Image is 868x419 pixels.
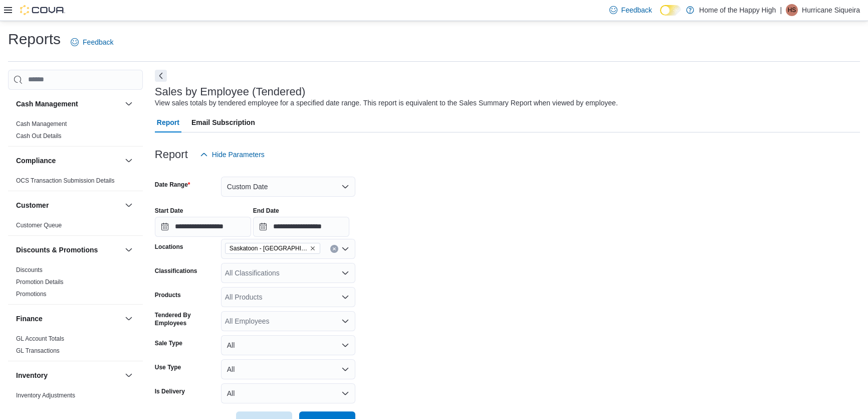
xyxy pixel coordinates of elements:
span: Hide Parameters [212,150,265,160]
label: Date Range [155,181,190,189]
a: GL Transactions [16,347,60,354]
p: Home of the Happy High [699,4,776,16]
span: OCS Transaction Submission Details [16,177,115,185]
div: View sales totals by tendered employee for a specified date range. This report is equivalent to t... [155,98,618,108]
button: Discounts & Promotions [16,245,121,255]
button: Customer [16,200,121,210]
button: Compliance [16,156,121,166]
p: | [780,4,782,16]
h3: Customer [16,200,49,210]
button: Clear input [330,245,338,253]
span: Feedback [83,37,113,47]
div: Customer [8,219,143,235]
h1: Reports [8,29,61,49]
button: Hide Parameters [196,145,269,165]
h3: Report [155,149,188,161]
h3: Compliance [16,156,56,166]
label: Tendered By Employees [155,311,217,327]
span: Feedback [621,5,652,15]
button: Open list of options [341,317,349,325]
button: Open list of options [341,293,349,301]
h3: Sales by Employee (Tendered) [155,86,306,98]
label: End Date [253,207,279,215]
a: GL Account Totals [16,335,64,342]
span: Discounts [16,266,43,274]
button: Discounts & Promotions [123,244,135,256]
h3: Cash Management [16,99,78,109]
button: Customer [123,199,135,211]
a: Discounts [16,266,43,273]
label: Locations [155,243,183,251]
div: Finance [8,333,143,361]
a: Feedback [67,32,117,52]
h3: Finance [16,314,43,324]
label: Products [155,291,181,299]
div: Hurricane Siqueira [786,4,798,16]
a: OCS Transaction Submission Details [16,177,115,184]
input: Press the down key to open a popover containing a calendar. [253,217,349,237]
button: Open list of options [341,245,349,253]
a: Cash Management [16,120,67,127]
a: Inventory by Product Historical [16,404,98,411]
button: Custom Date [221,177,355,197]
span: GL Account Totals [16,335,64,343]
p: Hurricane Siqueira [802,4,860,16]
input: Dark Mode [660,5,681,16]
span: Promotion Details [16,278,64,286]
label: Start Date [155,207,183,215]
span: Email Subscription [191,112,255,132]
span: Cash Management [16,120,67,128]
h3: Discounts & Promotions [16,245,98,255]
label: Is Delivery [155,387,185,395]
span: Inventory by Product Historical [16,403,98,411]
span: Report [157,112,179,132]
input: Press the down key to open a popover containing a calendar. [155,217,251,237]
button: Compliance [123,155,135,167]
button: Cash Management [16,99,121,109]
button: Finance [16,314,121,324]
span: GL Transactions [16,347,60,355]
span: Saskatoon - [GEOGRAPHIC_DATA] - Prairie Records [230,243,308,253]
span: Dark Mode [660,16,661,16]
span: HS [788,4,796,16]
div: Compliance [8,175,143,191]
button: All [221,359,355,379]
label: Use Type [155,363,181,371]
a: Promotions [16,291,47,298]
button: Cash Management [123,98,135,110]
span: Promotions [16,290,47,298]
button: Inventory [16,370,121,380]
span: Customer Queue [16,221,62,229]
button: All [221,383,355,403]
a: Inventory Adjustments [16,392,75,399]
button: Open list of options [341,269,349,277]
a: Customer Queue [16,222,62,229]
span: Inventory Adjustments [16,391,75,399]
label: Classifications [155,267,197,275]
a: Cash Out Details [16,132,62,139]
a: Promotion Details [16,278,64,286]
span: Saskatoon - Stonebridge - Prairie Records [225,243,320,254]
button: Next [155,70,167,82]
button: Finance [123,313,135,325]
button: All [221,335,355,355]
img: Cova [20,5,65,15]
span: Cash Out Details [16,132,62,140]
button: Remove Saskatoon - Stonebridge - Prairie Records from selection in this group [310,245,316,251]
div: Cash Management [8,118,143,146]
div: Discounts & Promotions [8,264,143,304]
h3: Inventory [16,370,48,380]
button: Inventory [123,369,135,381]
label: Sale Type [155,339,182,347]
